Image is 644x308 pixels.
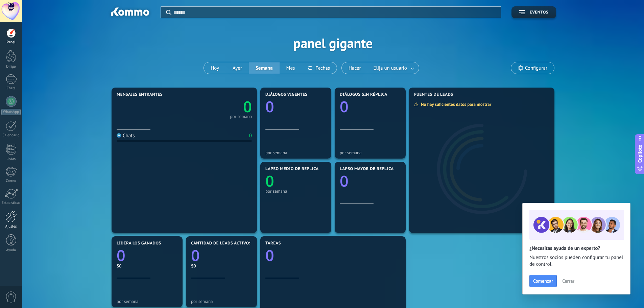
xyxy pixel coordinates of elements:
[226,62,249,74] button: Ayer
[265,92,308,97] font: Diálogos vigentes
[511,6,556,18] button: Eventos
[191,299,213,304] font: por semana
[421,101,491,107] font: No hay suficientes datos para mostrar
[265,245,401,266] a: 0
[184,96,252,117] a: 0
[6,179,16,183] font: Correo
[256,65,273,71] font: Semana
[265,96,274,117] text: 0
[525,65,547,71] font: Configurar
[2,133,19,138] font: Calendario
[265,166,319,171] font: Lapso medio de réplica
[340,166,393,171] font: Lapso mayor de réplica
[117,299,139,304] font: por semana
[265,150,287,156] font: por semana
[529,245,600,252] font: ¿Necesitas ayuda de un experto?
[374,65,407,71] font: Elija un usuario
[6,64,16,69] font: Dirige
[243,96,252,117] text: 0
[265,188,287,194] font: por semana
[340,92,387,97] font: Diálogos sin réplica
[117,245,177,266] a: 0
[191,245,200,266] text: 0
[529,254,623,267] font: Nuestros socios pueden configurar tu panel de control.
[637,144,643,163] font: Copiloto
[123,133,135,139] font: Chats
[249,133,252,139] font: 0
[349,65,361,71] font: Hacer
[368,62,419,74] button: Elija un usuario
[286,65,295,71] font: Mes
[559,276,577,286] button: Cerrar
[265,241,281,246] font: Tareas
[6,40,15,45] font: Panel
[2,200,20,205] font: Estadísticas
[340,150,362,156] font: por semana
[5,224,17,229] font: Ajustes
[117,245,125,266] text: 0
[340,171,349,191] text: 0
[117,263,122,269] font: $0
[562,278,574,284] font: Cerrar
[529,275,557,287] button: Comenzar
[6,248,16,253] font: Ayuda
[117,92,163,97] font: Mensajes entrantes
[211,65,219,71] font: Hoy
[233,65,242,71] font: Ayer
[191,245,252,266] a: 0
[6,86,15,91] font: Chats
[414,92,453,97] font: Fuentes de leads
[230,114,252,119] font: por semana
[340,96,349,117] text: 0
[117,133,121,138] img: Chats
[204,62,226,74] button: Hoy
[342,62,368,74] button: Hacer
[191,263,196,269] font: $0
[249,62,280,74] button: Semana
[280,62,302,74] button: Mes
[265,245,274,266] text: 0
[6,157,16,161] font: Listas
[117,241,161,246] font: Lidera los ganados
[191,241,252,246] font: Cantidad de leads activos
[3,110,19,114] font: WhatsApp
[533,278,553,284] font: Comenzar
[530,10,548,15] font: Eventos
[302,62,336,74] button: Fechas
[265,171,274,191] text: 0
